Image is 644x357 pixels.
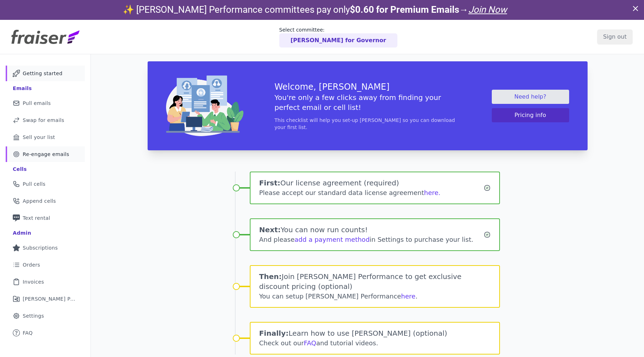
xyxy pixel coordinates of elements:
span: Orders [23,261,40,268]
div: You can setup [PERSON_NAME] Performance . [259,291,491,301]
h1: Join [PERSON_NAME] Performance to get exclusive discount pricing (optional) [259,272,491,291]
span: Invoices [23,278,44,285]
h1: Our license agreement (required) [259,178,484,188]
a: Text rental [6,210,85,226]
span: [PERSON_NAME] Performance [23,295,76,302]
img: img [166,76,243,136]
span: Subscriptions [23,244,58,251]
a: here [401,292,415,300]
p: This checklist will help you set-up [PERSON_NAME] so you can download your first list. [275,117,461,131]
img: Fraiser Logo [11,30,79,44]
span: Swap for emails [23,117,64,124]
span: Getting started [23,70,62,77]
div: And please in Settings to purchase your list. [259,235,484,245]
span: Re-engage emails [23,151,69,158]
span: FAQ [23,329,33,336]
a: FAQ [304,339,316,347]
a: Subscriptions [6,240,85,256]
a: Swap for emails [6,112,85,128]
div: Cells [13,166,27,173]
span: Sell your list [23,134,55,141]
a: Re-engage emails [6,146,85,162]
a: Select committee: [PERSON_NAME] for Governor [279,26,397,48]
span: First: [259,179,280,187]
a: Pull cells [6,176,85,192]
a: Invoices [6,274,85,290]
span: Settings [23,312,44,319]
a: FAQ [6,325,85,341]
div: Admin [13,229,31,236]
span: Pull emails [23,100,51,107]
span: Append cells [23,197,56,205]
span: Then: [259,272,282,281]
a: [PERSON_NAME] Performance [6,291,85,307]
h3: Welcome, [PERSON_NAME] [275,81,461,93]
span: Pull cells [23,180,45,188]
div: Emails [13,85,32,92]
p: Select committee: [279,26,397,33]
a: Sell your list [6,129,85,145]
span: Finally: [259,329,288,338]
span: Text rental [23,214,50,222]
button: Pricing info [492,108,569,122]
a: add a payment method [295,236,370,243]
a: Orders [6,257,85,273]
a: Getting started [6,66,85,81]
span: Next: [259,225,281,234]
div: Please accept our standard data license agreement [259,188,484,198]
input: Sign out [597,29,633,44]
a: Append cells [6,193,85,209]
p: [PERSON_NAME] for Governor [291,36,386,45]
h5: You're only a few clicks away from finding your perfect email or cell list! [275,93,461,112]
a: Settings [6,308,85,324]
h1: You can now run counts! [259,225,484,235]
a: Pull emails [6,95,85,111]
h1: Learn how to use [PERSON_NAME] (optional) [259,328,491,338]
a: Need help? [492,90,569,104]
div: Check out our and tutorial videos. [259,338,491,348]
